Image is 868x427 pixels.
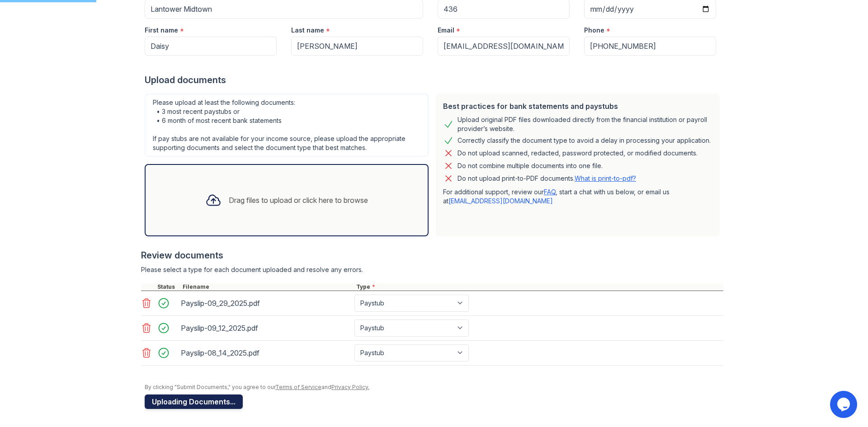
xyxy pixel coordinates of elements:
p: Do not upload print-to-PDF documents. [458,174,636,183]
div: Type [354,283,723,291]
div: Payslip-08_14_2025.pdf [181,346,351,360]
div: Please upload at least the following documents: • 3 most recent paystubs or • 6 month of most rec... [145,94,429,157]
button: Uploading Documents... [145,394,243,409]
div: Status [156,283,181,291]
div: Upload documents [145,74,723,86]
div: Do not combine multiple documents into one file. [458,160,603,171]
div: Correctly classify the document type to avoid a delay in processing your application. [458,135,711,146]
div: Payslip-09_12_2025.pdf [181,321,351,335]
div: Drag files to upload or click here to browse [229,195,368,206]
div: Upload original PDF files downloaded directly from the financial institution or payroll provider’... [458,115,712,133]
div: Please select a type for each document uploaded and resolve any errors. [141,265,723,274]
a: FAQ [544,188,556,196]
div: Filename [181,283,354,291]
a: [EMAIL_ADDRESS][DOMAIN_NAME] [448,197,553,205]
div: Payslip-09_29_2025.pdf [181,296,351,310]
a: Privacy Policy. [331,384,369,390]
a: What is print-to-pdf? [575,174,636,182]
div: Best practices for bank statements and paystubs [443,101,712,112]
div: Review documents [141,249,723,262]
iframe: chat widget [830,391,859,418]
label: Phone [584,26,604,35]
div: Do not upload scanned, redacted, password protected, or modified documents. [458,148,698,159]
p: For additional support, review our , start a chat with us below, or email us at [443,188,712,206]
a: Terms of Service [275,384,321,390]
label: First name [145,26,178,35]
div: By clicking "Submit Documents," you agree to our and [145,384,723,391]
label: Last name [291,26,324,35]
label: Email [438,26,454,35]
